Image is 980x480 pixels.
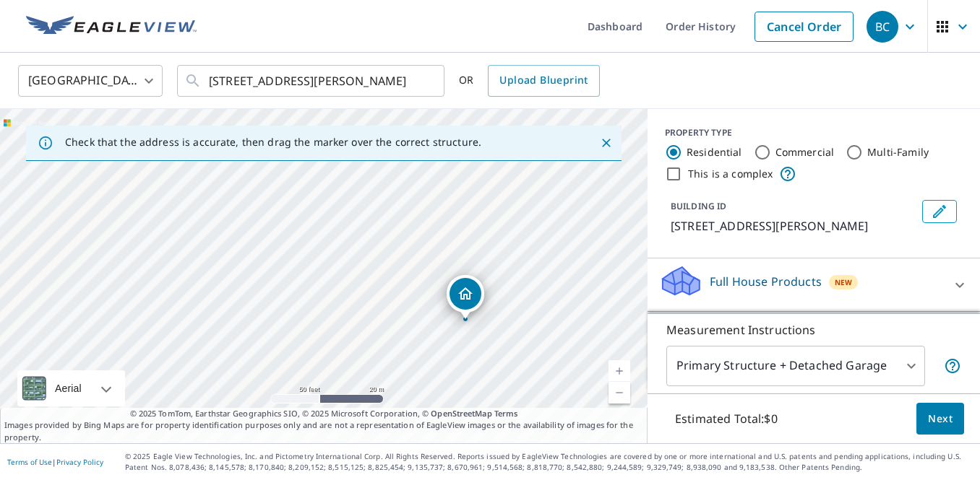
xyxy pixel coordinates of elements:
[922,200,957,223] button: Edit building 1
[666,346,925,386] div: Primary Structure + Detached Garage
[688,167,773,181] label: This is a complex
[488,65,599,97] a: Upload Blueprint
[7,457,52,467] a: Terms of Use
[447,275,484,320] div: Dropped pin, building 1, Residential property, 270 Blue Jay Rd Tabernash, CO 80478
[867,11,898,43] div: BC
[494,408,518,419] a: Terms
[431,408,491,419] a: OpenStreetMap
[18,61,163,101] div: [GEOGRAPHIC_DATA]
[51,370,86,406] div: Aerial
[710,273,822,290] p: Full House Products
[65,136,481,149] p: Check that the address is accurate, then drag the marker over the correct structure.
[671,200,726,212] p: BUILDING ID
[835,276,852,288] span: New
[944,357,961,375] span: Your report will include the primary structure and a detached garage if one exists.
[209,61,415,101] input: Search by address or latitude-longitude
[665,126,963,139] div: PROPERTY TYPE
[755,12,854,42] a: Cancel Order
[659,264,968,305] div: Full House ProductsNew
[459,65,600,97] div: OR
[17,370,125,406] div: Aerial
[609,382,630,403] a: Current Level 19, Zoom Out
[928,410,953,428] span: Next
[56,457,103,467] a: Privacy Policy
[499,71,588,90] span: Upload Blueprint
[597,134,616,152] button: Close
[609,360,630,382] a: Current Level 19, Zoom In
[7,458,103,466] p: |
[125,451,973,473] p: © 2025 Eagle View Technologies, Inc. and Pictometry International Corp. All Rights Reserved. Repo...
[130,408,518,420] span: © 2025 TomTom, Earthstar Geographics SIO, © 2025 Microsoft Corporation, ©
[663,403,789,435] p: Estimated Total: $0
[26,16,197,38] img: EV Logo
[916,403,964,435] button: Next
[671,217,916,235] p: [STREET_ADDRESS][PERSON_NAME]
[867,145,929,160] label: Multi-Family
[666,321,961,339] p: Measurement Instructions
[775,145,835,160] label: Commercial
[687,145,742,160] label: Residential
